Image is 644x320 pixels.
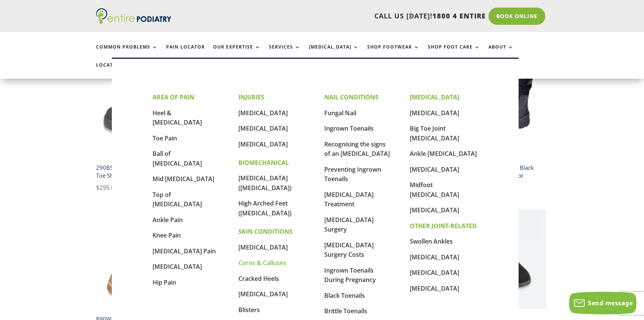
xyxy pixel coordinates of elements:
h2: 290BSC – Low Ankle Black Composite Toe Shoe [96,161,196,183]
span: $ [96,183,99,192]
a: Big Toe Joint [MEDICAL_DATA] [410,124,459,142]
a: [MEDICAL_DATA] Pain [153,247,216,255]
img: 290BSC - LOW ANKLE BLACK COMPOSITE TOE SHOE [96,58,196,158]
button: Send message [569,292,636,314]
a: Brittle Toenails [324,307,367,315]
a: About [488,44,514,61]
a: Blisters [238,306,260,314]
a: [MEDICAL_DATA] [410,165,459,174]
a: [MEDICAL_DATA] [410,206,459,214]
strong: INJURIES [238,93,264,101]
a: Ingrown Toenails [324,124,374,133]
a: Top of [MEDICAL_DATA] [153,190,202,209]
a: Heel & [MEDICAL_DATA] [153,109,202,127]
a: Corns & Calluses [238,259,286,267]
span: 1800 4 ENTIRE [432,11,486,20]
a: 290BSC - LOW ANKLE BLACK COMPOSITE TOE SHOE290BSC – Low Ankle Black Composite Toe Shoe $295.00 [96,58,196,192]
a: [MEDICAL_DATA] [410,109,459,117]
a: [MEDICAL_DATA] [309,44,359,61]
a: [MEDICAL_DATA] [410,268,459,277]
a: [MEDICAL_DATA] [238,140,288,148]
strong: OTHER JOINT-RELATED [410,222,477,230]
a: [MEDICAL_DATA] [238,109,288,117]
img: 890WZC wide load safety boot composite toe wheat [96,209,196,309]
a: [MEDICAL_DATA] [410,284,459,293]
a: Recognising the signs of an [MEDICAL_DATA] [324,140,390,158]
a: Book Online [488,8,545,25]
a: [MEDICAL_DATA] ([MEDICAL_DATA]) [238,174,291,192]
a: Hip Pain [153,278,176,286]
a: Swollen Ankles [410,237,453,245]
a: [MEDICAL_DATA] [238,290,288,298]
a: Ball of [MEDICAL_DATA] [153,149,202,168]
a: Ankle [MEDICAL_DATA] [410,149,477,158]
a: [MEDICAL_DATA] Surgery [324,216,374,234]
strong: BIOMECHANICAL [238,158,289,167]
strong: AREA OF PAIN [153,93,194,101]
a: Services [269,44,301,61]
a: Cracked Heels [238,274,279,283]
a: Ankle Pain [153,216,183,224]
strong: NAIL CONDITIONS [324,93,378,101]
a: Toe Pain [153,134,177,142]
a: [MEDICAL_DATA] [238,243,288,251]
strong: [MEDICAL_DATA] [410,93,459,101]
a: Fungal Nail [324,109,356,117]
a: [MEDICAL_DATA] Treatment [324,190,374,209]
a: High Arched Feet ([MEDICAL_DATA]) [238,199,291,217]
p: CALL US [DATE]! [200,11,486,21]
a: Mid [MEDICAL_DATA] [153,175,214,183]
a: Black Toenails [324,291,365,300]
span: Send message [588,299,633,307]
a: Shop Footwear [367,44,420,61]
a: Common Problems [96,44,158,61]
a: Shop Foot Care [428,44,480,61]
img: logo (1) [96,8,171,24]
a: Locations [96,62,134,79]
a: [MEDICAL_DATA] [238,124,288,133]
a: Preventing Ingrown Toenails [324,165,381,183]
a: Ingrown Toenails During Pregnancy [324,266,376,284]
a: Entire Podiatry [96,18,171,26]
a: Pain Locator [166,44,205,61]
a: [MEDICAL_DATA] Surgery Costs [324,241,374,259]
bdi: 295.00 [96,183,118,192]
strong: SKIN CONDITIONS [238,227,293,236]
a: [MEDICAL_DATA] [153,262,202,271]
a: Midfoot [MEDICAL_DATA] [410,181,459,199]
a: [MEDICAL_DATA] [410,253,459,261]
a: Our Expertise [213,44,261,61]
a: Knee Pain [153,231,181,239]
